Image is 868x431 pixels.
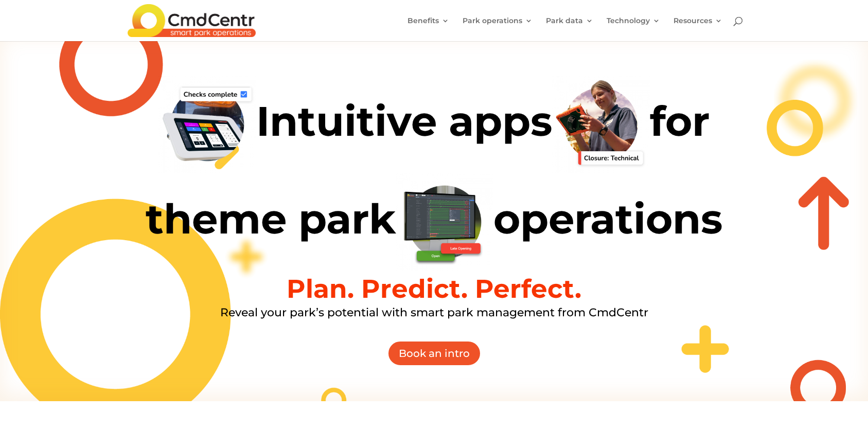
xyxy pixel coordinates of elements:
a: Resources [674,17,722,41]
h1: Intuitive apps for theme park operations [126,76,743,276]
a: Benefits [408,17,449,41]
h3: Reveal your park’s potential with smart park management from CmdCentr [126,307,743,324]
b: Plan. Predict. Perfect. [287,273,581,304]
a: Park operations [463,17,533,41]
a: Park data [546,17,593,41]
img: CmdCentr [128,4,256,37]
a: Book an intro [387,340,481,366]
